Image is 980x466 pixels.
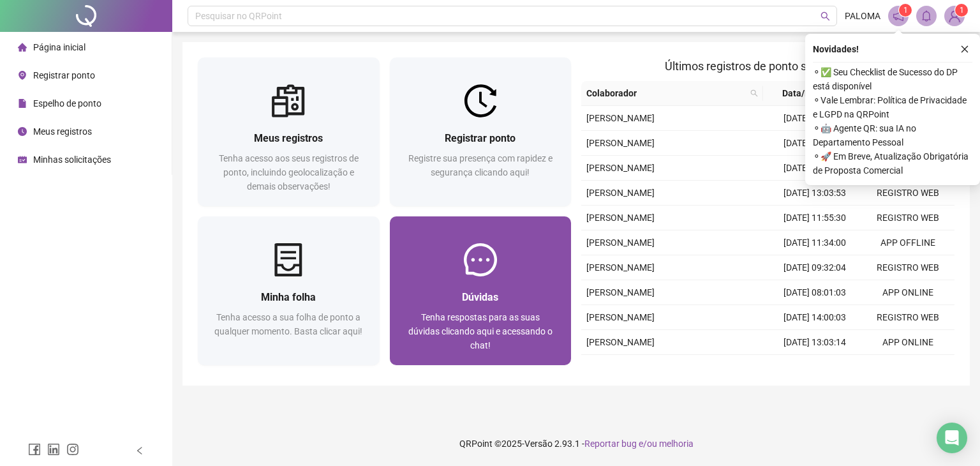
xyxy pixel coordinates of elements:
[960,6,964,15] span: 1
[219,153,359,192] span: Tenha acesso aos seus registros de ponto, incluindo geolocalização e demais observações!
[18,99,27,108] span: file
[665,59,871,73] span: Últimos registros de ponto sincronizados
[198,57,380,206] a: Meus registrosTenha acesso aos seus registros de ponto, incluindo geolocalização e demais observa...
[768,230,861,255] td: [DATE] 11:34:00
[198,216,380,365] a: Minha folhaTenha acesso a sua folha de ponto a qualquer momento. Basta clicar aqui!
[135,446,144,455] span: left
[408,153,553,177] span: Registre sua presença com rapidez e segurança clicando aqui!
[763,81,854,106] th: Data/Hora
[960,45,969,54] span: close
[172,421,980,466] footer: QRPoint © 2025 - 2.93.1 -
[586,262,655,273] span: [PERSON_NAME]
[586,287,655,297] span: [PERSON_NAME]
[861,280,954,305] td: APP ONLINE
[18,155,27,164] span: schedule
[47,443,60,456] span: linkedin
[33,126,92,137] span: Meus registros
[813,121,972,149] span: ⚬ 🤖 Agente QR: sua IA no Departamento Pessoal
[768,280,861,305] td: [DATE] 08:01:03
[861,330,954,355] td: APP ONLINE
[408,312,553,350] span: Tenha respostas para as suas dúvidas clicando aqui e acessando o chat!
[768,131,861,156] td: [DATE] 14:00:06
[18,127,27,136] span: clock-circle
[768,305,861,330] td: [DATE] 14:00:03
[390,57,572,206] a: Registrar pontoRegistre sua presença com rapidez e segurança clicando aqui!
[586,113,655,123] span: [PERSON_NAME]
[586,337,655,347] span: [PERSON_NAME]
[261,291,316,303] span: Minha folha
[945,6,964,26] img: 79004
[820,11,830,21] span: search
[33,42,85,52] span: Página inicial
[813,42,859,56] span: Novidades !
[584,439,694,449] span: Reportar bug e/ou melhoria
[768,106,861,131] td: [DATE] 08:00:16
[861,355,954,380] td: APP ONLINE
[586,213,655,223] span: [PERSON_NAME]
[768,86,838,100] span: Data/Hora
[586,138,655,148] span: [PERSON_NAME]
[748,84,761,103] span: search
[768,255,861,280] td: [DATE] 09:32:04
[214,312,362,336] span: Tenha acesso a sua folha de ponto a qualquer momento. Basta clicar aqui!
[390,216,572,365] a: DúvidasTenha respostas para as suas dúvidas clicando aqui e acessando o chat!
[937,423,967,453] div: Open Intercom Messenger
[750,89,758,97] span: search
[813,65,972,93] span: ⚬ ✅ Seu Checklist de Sucesso do DP está disponível
[903,6,908,15] span: 1
[445,132,516,144] span: Registrar ponto
[861,255,954,280] td: REGISTRO WEB
[462,291,498,303] span: Dúvidas
[586,86,745,100] span: Colaborador
[861,230,954,255] td: APP OFFLINE
[586,237,655,248] span: [PERSON_NAME]
[768,156,861,181] td: [DATE] 13:09:08
[955,4,968,17] sup: Atualize o seu contato no menu Meus Dados
[768,181,861,206] td: [DATE] 13:03:53
[28,443,41,456] span: facebook
[66,443,79,456] span: instagram
[18,71,27,80] span: environment
[861,206,954,230] td: REGISTRO WEB
[33,70,95,80] span: Registrar ponto
[586,312,655,322] span: [PERSON_NAME]
[524,439,553,449] span: Versão
[899,4,912,17] sup: 1
[845,9,880,23] span: PALOMA
[813,149,972,177] span: ⚬ 🚀 Em Breve, Atualização Obrigatória de Proposta Comercial
[861,305,954,330] td: REGISTRO WEB
[768,330,861,355] td: [DATE] 13:03:14
[893,10,904,22] span: notification
[768,355,861,380] td: [DATE] 12:53:29
[921,10,932,22] span: bell
[586,188,655,198] span: [PERSON_NAME]
[861,181,954,206] td: REGISTRO WEB
[33,98,101,109] span: Espelho de ponto
[18,43,27,52] span: home
[33,154,111,165] span: Minhas solicitações
[586,163,655,173] span: [PERSON_NAME]
[813,93,972,121] span: ⚬ Vale Lembrar: Política de Privacidade e LGPD na QRPoint
[254,132,323,144] span: Meus registros
[768,206,861,230] td: [DATE] 11:55:30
